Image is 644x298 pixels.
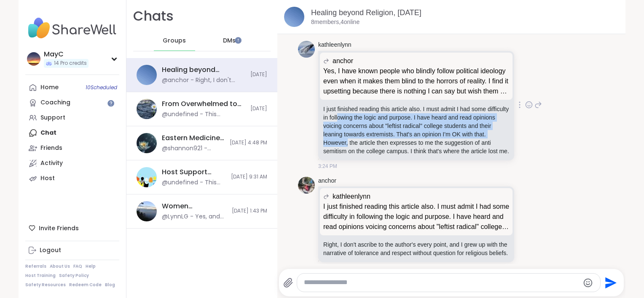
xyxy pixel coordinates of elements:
a: Host [25,171,119,186]
div: Coaching [40,98,70,107]
p: Yes, I have known people who blindly follow political ideology even when it makes them blind to t... [323,66,509,96]
a: Friends [25,141,119,156]
span: anchor [333,56,353,66]
a: FAQ [73,263,82,269]
p: I just finished reading this article also. I must admit I had some difficulty in following the lo... [323,105,509,155]
a: Redeem Code [69,282,102,288]
a: Support [25,110,119,125]
a: Home10Scheduled [25,80,119,95]
a: Host Training [25,273,56,279]
img: Healing beyond Religion, Oct 05 [284,7,304,27]
div: @undefined - This message was deleted. [162,110,245,119]
img: MayC [27,52,40,66]
a: Activity [25,156,119,171]
a: Logout [25,243,119,258]
img: https://sharewell-space-live.sfo3.digitaloceanspaces.com/user-generated/a83e0c5a-a5d7-4dfe-98a3-d... [298,41,315,58]
span: [DATE] [250,105,267,112]
a: Healing beyond Religion, [DATE] [311,8,421,17]
button: Send [601,273,620,292]
p: Right, I don't ascribe to the author's every point, and I grew up with the narrative of tolerance... [323,240,509,257]
img: Eastern Medicine Wellness, Oct 05 [137,133,157,153]
a: Coaching [25,95,119,110]
a: Help [86,263,96,269]
img: ShareWell Nav Logo [25,13,119,43]
a: About Us [50,263,70,269]
a: Blog [105,282,115,288]
div: Support [40,114,65,122]
div: @shannon921 - thank you! [162,144,225,153]
a: Referrals [25,263,46,269]
span: DMs [223,37,236,45]
img: Women Recovering from Self-Abandonment, Oct 04 [137,201,157,221]
div: @undefined - This message was deleted. [162,178,226,187]
span: 14 Pro credits [54,60,87,67]
div: MayC [44,50,89,59]
div: Invite Friends [25,221,119,236]
img: Host Support Circle (have hosted 1+ session), Oct 07 [137,167,157,187]
span: [DATE] 4:48 PM [230,139,267,146]
img: https://sharewell-space-live.sfo3.digitaloceanspaces.com/user-generated/bd698b57-9748-437a-a102-e... [298,177,315,194]
div: Healing beyond Religion, [DATE] [162,65,245,74]
iframe: Spotlight [235,37,241,44]
button: Emoji picker [583,278,593,288]
a: Safety Policy [59,273,89,279]
div: Home [40,83,59,92]
div: Women Recovering from Self-Abandonment, [DATE] [162,202,227,211]
a: kathleenlynn [318,41,352,49]
span: 3:24 PM [318,162,337,170]
span: Groups [163,37,186,45]
img: Healing beyond Religion, Oct 05 [137,65,157,85]
div: Logout [40,246,61,255]
div: Eastern Medicine Wellness, [DATE] [162,133,225,143]
span: 10 Scheduled [86,84,117,91]
span: [DATE] [250,71,267,78]
h1: Chats [133,7,174,26]
div: @LynnLG - Yes, and now we can walk knowing that no one should walk on our toes. Thanks to you, [P... [162,213,227,221]
p: I just finished reading this article also. I must admit I had some difficulty in following the lo... [323,202,509,232]
span: kathleenlynn [333,192,370,202]
div: @anchor - Right, I don't ascribe to the author's every point, and I grew up with the narrative of... [162,76,245,85]
textarea: Type your message [304,278,579,287]
div: From Overwhelmed to Anchored: Emotional Regulation, [DATE] [162,99,245,109]
div: Friends [40,144,62,152]
span: [DATE] 1:43 PM [232,208,267,215]
div: Host Support Circle (have hosted 1+ session), [DATE] [162,168,226,177]
div: Host [40,174,55,183]
p: 8 members, 4 online [311,18,360,27]
div: Activity [40,159,63,168]
span: [DATE] 9:31 AM [231,173,267,181]
iframe: Spotlight [107,100,114,106]
a: anchor [318,177,336,185]
img: From Overwhelmed to Anchored: Emotional Regulation, Oct 07 [137,99,157,119]
a: Safety Resources [25,282,66,288]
